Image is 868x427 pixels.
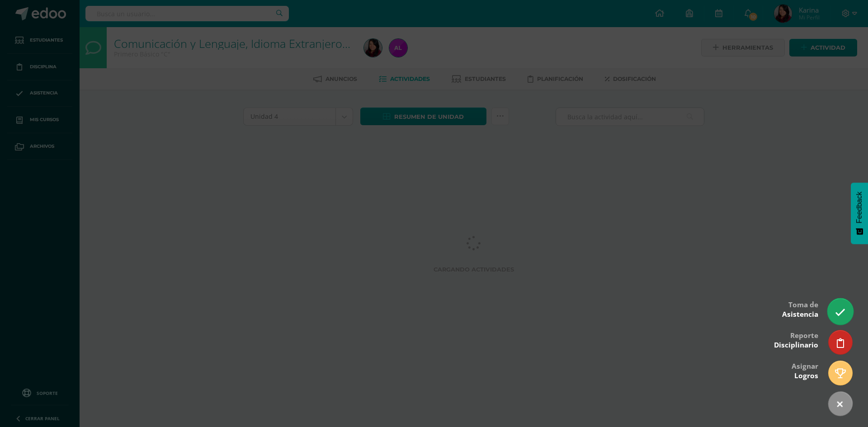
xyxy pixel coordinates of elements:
[794,371,818,380] span: Logros
[774,325,818,354] div: Reporte
[782,294,818,324] div: Toma de
[792,356,818,385] div: Asignar
[774,340,818,350] span: Disciplinario
[855,192,863,223] span: Feedback
[782,310,818,319] span: Asistencia
[851,183,868,244] button: Feedback - Mostrar encuesta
